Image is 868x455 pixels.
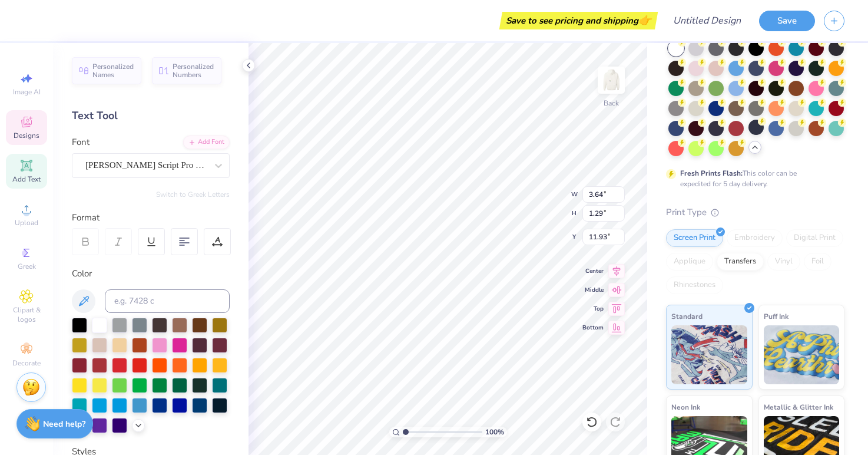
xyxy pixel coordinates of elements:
[666,229,723,247] div: Screen Print
[671,325,747,384] img: Standard
[72,267,230,281] div: Color
[582,305,604,313] span: Top
[92,62,134,79] span: Personalized Names
[582,324,604,332] span: Bottom
[764,401,833,413] span: Metallic & Glitter Ink
[105,289,230,313] input: e.g. 7428 c
[14,131,39,140] span: Designs
[666,276,723,294] div: Rhinestones
[666,253,713,271] div: Applique
[485,427,504,437] span: 100 %
[680,168,825,189] div: This color can be expedited for 5 day delivery.
[72,211,231,225] div: Format
[671,401,700,413] span: Neon Ink
[599,68,623,92] img: Back
[183,136,230,149] div: Add Font
[12,358,41,368] span: Decorate
[502,12,655,29] div: Save to see pricing and shipping
[72,108,230,124] div: Text Tool
[582,267,604,275] span: Center
[680,169,743,178] strong: Fresh Prints Flash:
[18,262,36,271] span: Greek
[666,206,844,219] div: Print Type
[173,62,214,79] span: Personalized Numbers
[764,310,789,322] span: Puff Ink
[15,218,38,227] span: Upload
[6,305,47,324] span: Clipart & logos
[582,286,604,294] span: Middle
[764,325,840,384] img: Puff Ink
[12,174,41,184] span: Add Text
[13,87,41,97] span: Image AI
[786,229,843,247] div: Digital Print
[43,418,85,430] strong: Need help?
[759,11,815,31] button: Save
[638,13,651,27] span: 👉
[804,253,831,271] div: Foil
[767,253,800,271] div: Vinyl
[727,229,783,247] div: Embroidery
[72,136,90,149] label: Font
[671,310,703,322] span: Standard
[717,253,764,271] div: Transfers
[664,9,750,32] input: Untitled Design
[156,190,230,199] button: Switch to Greek Letters
[604,98,619,108] div: Back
